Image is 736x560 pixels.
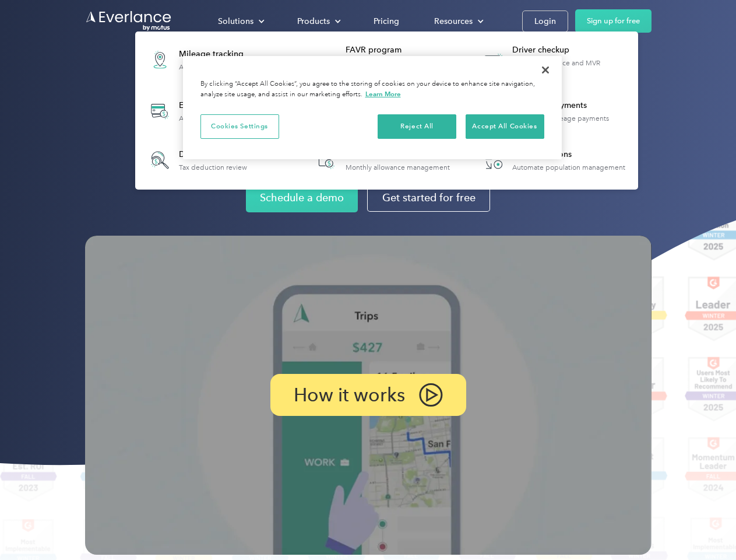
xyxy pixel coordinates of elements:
div: Cookie banner [183,56,562,159]
div: License, insurance and MVR verification [512,59,632,75]
div: Deduction finder [179,149,247,160]
a: Schedule a demo [246,183,358,212]
a: Pricing [362,11,411,32]
div: Resources [434,14,473,29]
a: Login [522,10,568,32]
div: Login [534,14,556,29]
button: Accept All Cookies [466,114,544,139]
div: Products [297,14,330,29]
a: Driver checkupLicense, insurance and MVR verification [474,38,632,81]
div: Products [286,11,350,32]
a: Sign up for free [575,9,652,33]
div: Automate population management [512,163,625,171]
a: HR IntegrationsAutomate population management [474,141,631,179]
div: By clicking “Accept All Cookies”, you agree to the storing of cookies on your device to enhance s... [200,79,544,100]
a: More information about your privacy, opens in a new tab [365,90,401,98]
button: Cookies Settings [200,114,279,139]
button: Close [533,57,558,83]
div: Solutions [206,11,274,32]
div: Monthly allowance management [346,163,450,171]
a: FAVR programFixed & Variable Rate reimbursement design & management [308,38,466,81]
div: Resources [422,11,493,32]
div: Automatic transaction logs [179,114,263,123]
div: HR Integrations [512,149,625,160]
a: Accountable planMonthly allowance management [308,141,456,179]
p: How it works [294,388,405,402]
div: Tax deduction review [179,163,247,171]
div: Mileage tracking [179,48,255,60]
a: Deduction finderTax deduction review [141,141,253,179]
button: Reject All [378,114,456,139]
div: Solutions [218,14,253,29]
div: FAVR program [346,44,465,56]
a: Expense trackingAutomatic transaction logs [141,90,269,132]
input: Submit [86,69,145,94]
div: Expense tracking [179,100,263,111]
div: Automatic mileage logs [179,63,255,71]
a: Go to homepage [85,10,172,32]
a: Get started for free [367,184,490,212]
nav: Products [135,32,638,190]
div: Driver checkup [512,44,632,56]
div: Pricing [374,14,399,29]
div: Privacy [183,56,562,159]
a: Mileage trackingAutomatic mileage logs [141,38,260,81]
